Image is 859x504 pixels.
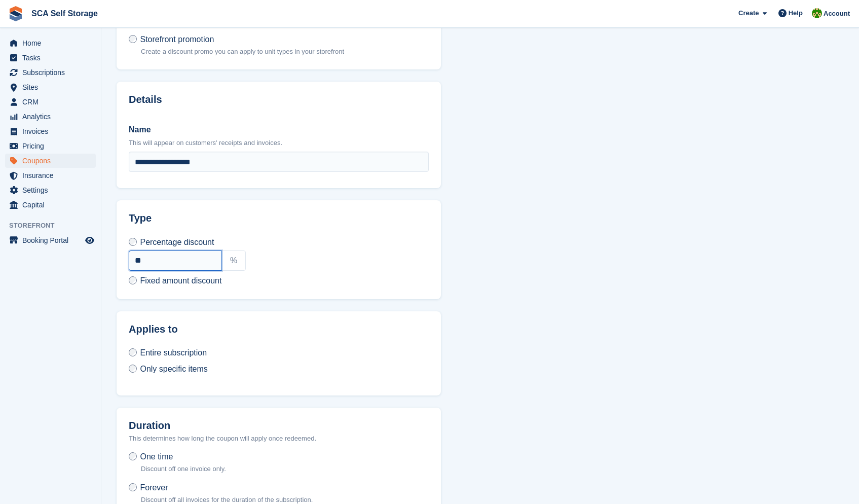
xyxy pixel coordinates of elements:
[129,483,137,491] input: Forever Discount off all invoices for the duration of the subscription.
[129,348,137,356] input: Entire subscription
[5,110,96,124] a: menu
[140,452,173,461] span: One time
[129,35,137,43] input: Storefront promotion Create a discount promo you can apply to unit types in your storefront
[812,8,822,18] img: Sam Chapman
[129,138,429,148] p: This will appear on customers' receipts and invoices.
[22,124,83,138] span: Invoices
[129,452,137,460] input: One time Discount off one invoice only.
[8,6,23,21] img: stora-icon-8386f47178a22dfd0bd8f6a31ec36ba5ce8667c1dd55bd0f319d3a0aa187defe.svg
[22,51,83,65] span: Tasks
[5,139,96,153] a: menu
[129,420,429,431] h2: Duration
[5,124,96,138] a: menu
[22,198,83,212] span: Capital
[141,47,344,57] p: Create a discount promo you can apply to unit types in your storefront
[5,36,96,50] a: menu
[22,95,83,109] span: CRM
[5,168,96,183] a: menu
[22,183,83,197] span: Settings
[140,483,168,492] span: Forever
[27,5,102,22] a: SCA Self Storage
[738,8,759,18] span: Create
[5,198,96,212] a: menu
[5,233,96,247] a: menu
[140,365,207,373] span: Only specific items
[22,80,83,94] span: Sites
[5,65,96,80] a: menu
[141,464,226,474] p: Discount off one invoice only.
[22,154,83,168] span: Coupons
[140,238,214,246] span: Percentage discount
[129,94,429,105] h2: Details
[129,276,137,284] input: Fixed amount discount
[129,212,429,224] h2: Type
[22,36,83,50] span: Home
[140,348,207,357] span: Entire subscription
[789,8,803,18] span: Help
[5,154,96,168] a: menu
[9,221,101,231] span: Storefront
[22,233,83,247] span: Booking Portal
[824,9,850,19] span: Account
[129,365,137,373] input: Only specific items
[22,65,83,80] span: Subscriptions
[5,95,96,109] a: menu
[129,323,429,335] h2: Applies to
[22,139,83,153] span: Pricing
[129,434,429,444] p: This determines how long the coupon will apply once redeemed.
[129,124,429,136] label: Name
[22,110,83,124] span: Analytics
[5,183,96,197] a: menu
[22,168,83,183] span: Insurance
[129,238,137,246] input: Percentage discount
[5,51,96,65] a: menu
[5,80,96,94] a: menu
[84,234,96,246] a: Preview store
[140,35,214,44] span: Storefront promotion
[140,276,221,285] span: Fixed amount discount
